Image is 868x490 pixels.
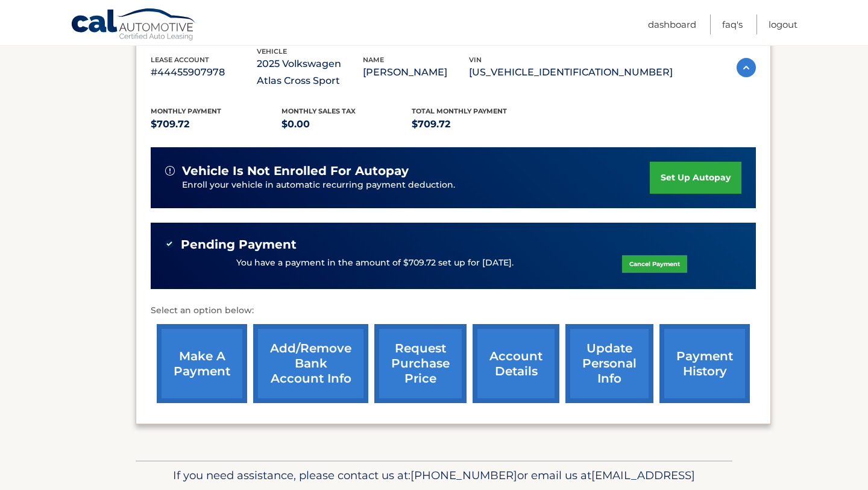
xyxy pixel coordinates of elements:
[722,14,743,34] a: FAQ's
[363,56,384,64] span: name
[622,255,687,273] a: Cancel Payment
[151,107,221,115] span: Monthly Payment
[151,56,209,64] span: lease account
[659,324,750,403] a: payment history
[374,324,467,403] a: request purchase price
[363,64,469,81] p: [PERSON_NAME]
[469,56,482,64] span: vin
[181,237,297,252] span: Pending Payment
[157,324,247,403] a: make a payment
[769,14,797,34] a: Logout
[737,58,756,77] img: accordion-active.svg
[151,304,756,318] p: Select an option below:
[469,64,673,81] p: [US_VEHICLE_IDENTIFICATION_NUMBER]
[410,468,517,482] span: [PHONE_NUMBER]
[281,107,356,115] span: Monthly sales Tax
[257,47,287,56] span: vehicle
[412,116,542,133] p: $709.72
[565,324,653,403] a: update personal info
[165,240,174,248] img: check-green.svg
[650,162,741,194] a: set up autopay
[71,8,197,43] a: Cal Automotive
[412,107,507,115] span: Total Monthly Payment
[473,324,559,403] a: account details
[151,64,257,81] p: #44455907978
[151,116,281,133] p: $709.72
[253,324,368,403] a: Add/Remove bank account info
[257,56,363,89] p: 2025 Volkswagen Atlas Cross Sport
[182,164,409,179] span: vehicle is not enrolled for autopay
[281,116,412,133] p: $0.00
[648,14,696,34] a: Dashboard
[165,166,175,176] img: alert-white.svg
[182,179,650,192] p: Enroll your vehicle in automatic recurring payment deduction.
[236,256,514,270] p: You have a payment in the amount of $709.72 set up for [DATE].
